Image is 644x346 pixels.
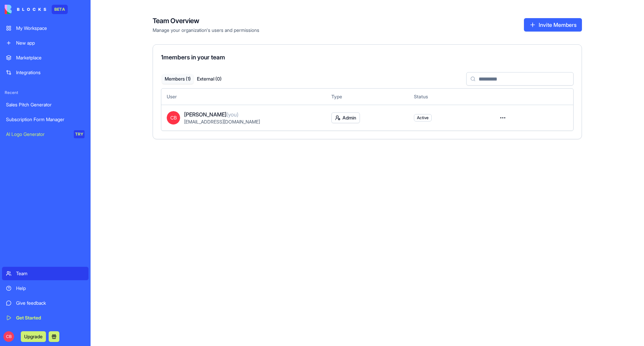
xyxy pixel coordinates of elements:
div: Sales Pitch Generator [6,101,85,108]
a: Get Started [2,311,89,325]
a: New app [2,36,89,50]
a: Help [2,282,89,295]
span: [EMAIL_ADDRESS][DOMAIN_NAME] [184,119,260,125]
a: Marketplace [2,51,89,64]
a: My Workspace [2,21,89,35]
button: Admin [331,112,360,123]
button: Members ( 1 ) [162,74,194,84]
span: Manage your organization's users and permissions [153,27,259,34]
a: BETA [5,5,68,14]
span: 1 members in your team [161,54,225,61]
div: Type [331,93,403,100]
div: Subscription Form Manager [6,116,85,123]
div: Status [414,93,486,100]
span: Recent [2,90,89,95]
button: Invite Members [524,18,582,32]
div: Get Started [16,314,85,321]
span: Active [417,115,429,120]
img: logo [5,5,46,14]
button: External ( 0 ) [194,74,225,84]
th: User [161,89,326,105]
div: Integrations [16,69,85,76]
a: Upgrade [21,333,46,340]
div: My Workspace [16,25,85,32]
div: TRY [74,130,85,138]
span: [PERSON_NAME] [184,110,238,118]
a: Sales Pitch Generator [2,98,89,111]
h4: Team Overview [153,16,259,26]
a: Integrations [2,66,89,79]
div: Give feedback [16,300,85,306]
button: Upgrade [21,331,46,342]
a: Team [2,267,89,280]
div: New app [16,40,85,46]
span: (you) [226,111,238,118]
div: AI Logo Generator [6,131,69,138]
a: AI Logo GeneratorTRY [2,128,89,141]
div: Help [16,285,85,292]
a: Give feedback [2,296,89,310]
div: Marketplace [16,54,85,61]
span: CB [167,111,180,125]
div: BETA [52,5,68,14]
div: Team [16,270,85,277]
a: Subscription Form Manager [2,113,89,126]
span: CB [3,331,14,342]
span: Admin [342,114,356,121]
